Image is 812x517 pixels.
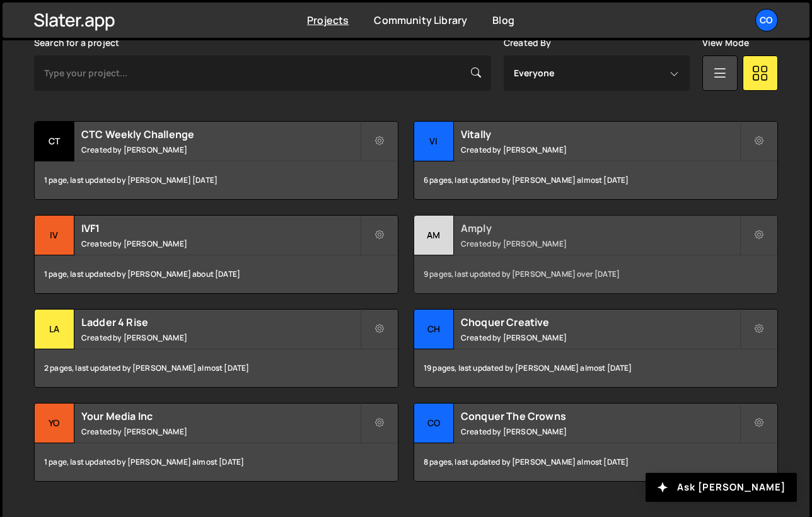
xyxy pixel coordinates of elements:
[414,443,777,481] div: 8 pages, last updated by [PERSON_NAME] almost [DATE]
[414,310,454,349] div: Ch
[414,404,454,443] div: Co
[81,409,360,423] h2: Your Media Inc
[35,349,398,387] div: 2 pages, last updated by [PERSON_NAME] almost [DATE]
[35,216,74,255] div: IV
[414,161,777,199] div: 6 pages, last updated by [PERSON_NAME] almost [DATE]
[414,349,777,387] div: 19 pages, last updated by [PERSON_NAME] almost [DATE]
[414,122,454,161] div: Vi
[414,215,778,294] a: Am Amply Created by [PERSON_NAME] 9 pages, last updated by [PERSON_NAME] over [DATE]
[81,238,360,249] small: Created by [PERSON_NAME]
[414,255,777,293] div: 9 pages, last updated by [PERSON_NAME] over [DATE]
[34,403,398,482] a: Yo Your Media Inc Created by [PERSON_NAME] 1 page, last updated by [PERSON_NAME] almost [DATE]
[492,13,514,27] a: Blog
[461,144,739,155] small: Created by [PERSON_NAME]
[81,127,360,141] h2: CTC Weekly Challenge
[35,255,398,293] div: 1 page, last updated by [PERSON_NAME] about [DATE]
[81,426,360,437] small: Created by [PERSON_NAME]
[34,309,398,388] a: La Ladder 4 Rise Created by [PERSON_NAME] 2 pages, last updated by [PERSON_NAME] almost [DATE]
[81,315,360,329] h2: Ladder 4 Rise
[34,55,491,91] input: Type your project...
[646,473,797,502] button: Ask [PERSON_NAME]
[461,127,739,141] h2: Vitally
[81,332,360,343] small: Created by [PERSON_NAME]
[414,121,778,200] a: Vi Vitally Created by [PERSON_NAME] 6 pages, last updated by [PERSON_NAME] almost [DATE]
[461,238,739,249] small: Created by [PERSON_NAME]
[35,443,398,481] div: 1 page, last updated by [PERSON_NAME] almost [DATE]
[34,121,398,200] a: CT CTC Weekly Challenge Created by [PERSON_NAME] 1 page, last updated by [PERSON_NAME] [DATE]
[35,310,74,349] div: La
[414,216,454,255] div: Am
[35,122,74,161] div: CT
[374,13,467,27] a: Community Library
[461,426,739,437] small: Created by [PERSON_NAME]
[307,13,349,27] a: Projects
[461,332,739,343] small: Created by [PERSON_NAME]
[34,215,398,294] a: IV IVF1 Created by [PERSON_NAME] 1 page, last updated by [PERSON_NAME] about [DATE]
[81,144,360,155] small: Created by [PERSON_NAME]
[461,221,739,235] h2: Amply
[461,409,739,423] h2: Conquer The Crowns
[414,403,778,482] a: Co Conquer The Crowns Created by [PERSON_NAME] 8 pages, last updated by [PERSON_NAME] almost [DATE]
[504,38,552,48] label: Created By
[35,404,74,443] div: Yo
[34,38,119,48] label: Search for a project
[35,161,398,199] div: 1 page, last updated by [PERSON_NAME] [DATE]
[81,221,360,235] h2: IVF1
[461,315,739,329] h2: Choquer Creative
[414,309,778,388] a: Ch Choquer Creative Created by [PERSON_NAME] 19 pages, last updated by [PERSON_NAME] almost [DATE]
